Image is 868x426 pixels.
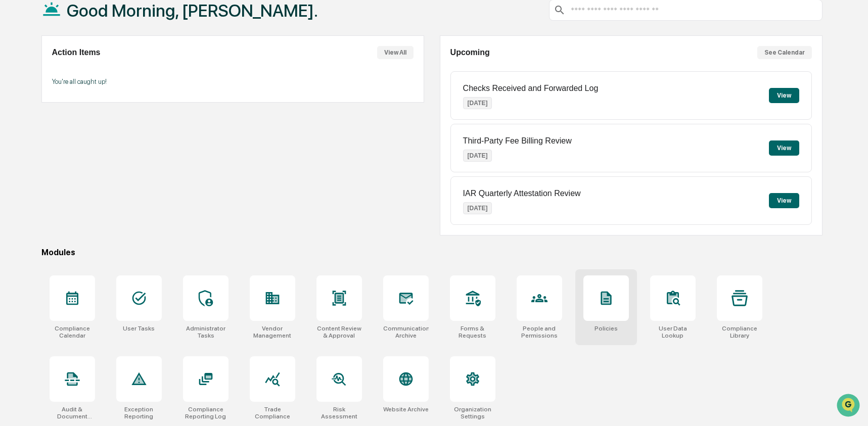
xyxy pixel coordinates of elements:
div: Vendor Management [250,325,295,339]
div: Compliance Library [717,325,762,339]
a: 🗄️Attestations [69,123,129,141]
iframe: Open customer support [836,393,863,420]
button: View All [377,46,414,59]
div: We're available if you need us! [34,87,128,96]
button: Start new chat [172,80,184,92]
p: Third-Party Fee Billing Review [463,136,572,146]
span: Data Lookup [20,147,64,157]
div: User Data Lookup [650,325,696,339]
p: You're all caught up! [52,78,414,85]
div: Compliance Calendar [50,325,95,339]
span: Pylon [101,171,122,179]
button: View [769,140,799,156]
p: IAR Quarterly Attestation Review [463,189,581,198]
p: [DATE] [463,150,492,162]
div: 🔎 [10,148,18,156]
a: 🔎Data Lookup [6,143,68,161]
div: Website Archive [383,406,429,413]
h2: Upcoming [450,48,490,57]
div: Communications Archive [383,325,429,339]
div: Policies [595,325,618,332]
div: Forms & Requests [450,325,495,339]
a: 🖐️Preclearance [6,123,69,141]
p: [DATE] [463,97,492,109]
div: Risk Assessment [316,406,362,420]
button: See Calendar [757,46,812,59]
div: 🖐️ [10,128,18,136]
div: Exception Reporting [116,406,162,420]
div: Compliance Reporting Log [183,406,229,420]
div: Trade Compliance [250,406,295,420]
button: View [769,88,799,103]
h2: Action Items [52,48,101,57]
h1: Good Morning, [PERSON_NAME]. [67,1,318,21]
div: Audit & Document Logs [50,406,95,420]
div: Content Review & Approval [316,325,362,339]
span: Attestations [83,127,125,137]
p: How can we help? [10,21,184,37]
div: Modules [41,248,823,257]
div: Start new chat [34,77,166,87]
div: Organization Settings [450,406,495,420]
button: View [769,193,799,208]
div: People and Permissions [517,325,562,339]
p: [DATE] [463,202,492,214]
div: Administrator Tasks [183,325,229,339]
img: 1746055101610-c473b297-6a78-478c-a979-82029cc54cd1 [10,77,28,96]
div: 🗄️ [73,128,81,136]
span: Preclearance [20,127,65,137]
a: Powered byPylon [71,171,122,179]
p: Checks Received and Forwarded Log [463,84,599,93]
div: User Tasks [123,325,155,332]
